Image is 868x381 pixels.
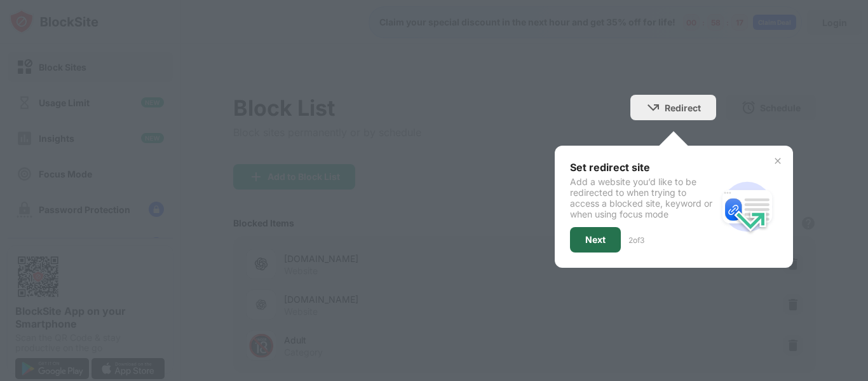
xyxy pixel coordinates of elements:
[628,235,644,245] div: 2 of 3
[585,235,606,245] div: Next
[570,176,717,219] div: Add a website you’d like to be redirected to when trying to access a blocked site, keyword or whe...
[717,176,778,237] img: redirect.svg
[773,156,783,166] img: x-button.svg
[665,102,701,113] div: Redirect
[570,161,717,174] div: Set redirect site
